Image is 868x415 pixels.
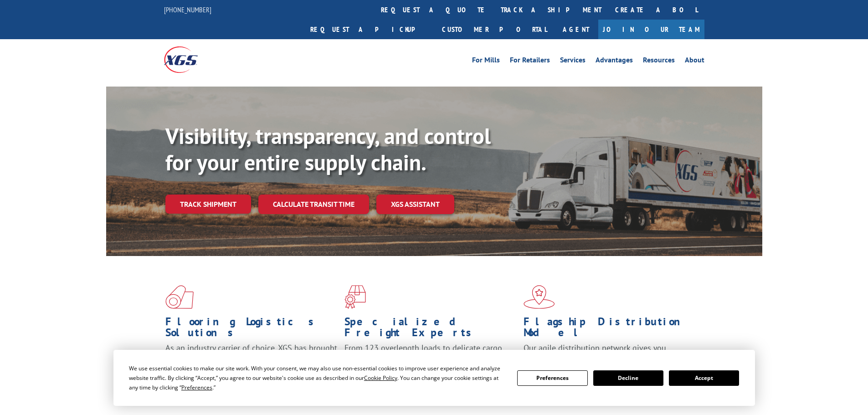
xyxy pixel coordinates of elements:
[435,20,554,39] a: Customer Portal
[560,56,586,67] a: Services
[472,56,500,67] a: For Mills
[165,316,338,343] h1: Flooring Logistics Solutions
[165,122,491,176] b: Visibility, transparency, and control for your entire supply chain.
[517,370,587,386] button: Preferences
[524,316,696,343] h1: Flagship Distribution Model
[344,343,517,383] p: From 123 overlength loads to delicate cargo, our experienced staff knows the best way to move you...
[598,20,704,39] a: Join Our Team
[685,56,704,67] a: About
[165,285,194,309] img: xgs-icon-total-supply-chain-intelligence-red
[554,20,598,39] a: Agent
[165,343,337,375] span: As an industry carrier of choice, XGS has brought innovation and dedication to flooring logistics...
[669,370,739,386] button: Accept
[129,364,506,392] div: We use essential cookies to make our site work. With your consent, we may also use non-essential ...
[164,5,211,14] a: [PHONE_NUMBER]
[510,56,550,67] a: For Retailers
[303,20,435,39] a: Request a pickup
[593,370,663,386] button: Decline
[165,195,251,214] a: Track shipment
[181,384,212,391] span: Preferences
[596,56,633,67] a: Advantages
[113,350,755,406] div: Cookie Consent Prompt
[524,343,691,364] span: Our agile distribution network gives you nationwide inventory management on demand.
[258,195,369,214] a: Calculate transit time
[364,374,397,382] span: Cookie Policy
[524,285,555,309] img: xgs-icon-flagship-distribution-model-red
[344,316,517,343] h1: Specialized Freight Experts
[376,195,454,214] a: XGS ASSISTANT
[643,56,675,67] a: Resources
[344,285,366,309] img: xgs-icon-focused-on-flooring-red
